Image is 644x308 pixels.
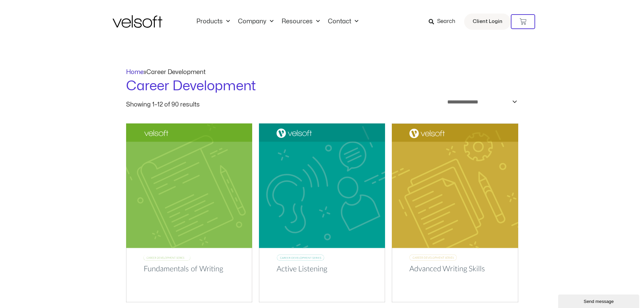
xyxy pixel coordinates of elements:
span: Client Login [473,17,502,26]
a: ContactMenu Toggle [324,18,362,25]
a: CompanyMenu Toggle [234,18,278,25]
h1: Career Development [126,77,518,96]
img: Fundamentals of Writing [126,123,252,302]
a: Search [429,16,460,27]
span: Search [437,17,455,26]
iframe: chat widget [558,293,641,308]
img: Velsoft Training Materials [113,15,162,28]
img: Advanced Writing Skills [392,123,518,303]
a: Client Login [464,14,511,30]
span: Career Development [146,69,206,75]
a: Home [126,69,144,75]
span: » [126,69,206,75]
select: Shop order [443,96,518,108]
img: Active Listening [259,123,385,302]
a: ProductsMenu Toggle [192,18,234,25]
nav: Menu [192,18,362,25]
a: ResourcesMenu Toggle [278,18,324,25]
p: Showing 1–12 of 90 results [126,102,200,108]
